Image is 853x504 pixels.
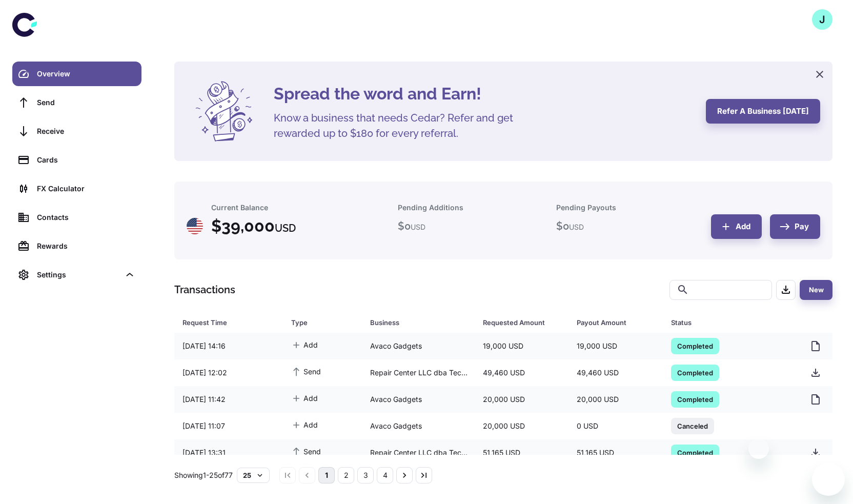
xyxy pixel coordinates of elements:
[37,126,135,137] div: Receive
[671,447,719,457] span: Completed
[671,394,719,404] span: Completed
[377,467,393,483] button: Go to page 4
[411,223,425,231] span: USD
[569,223,584,231] span: USD
[12,119,141,144] a: Receive
[475,390,568,409] div: 20,000 USD
[568,390,662,409] div: 20,000 USD
[291,366,321,377] span: Send
[671,367,719,377] span: Completed
[174,470,233,481] p: Showing 1-25 of 77
[182,315,279,330] span: Request Time
[671,315,777,330] div: Status
[12,148,141,172] a: Cards
[275,222,296,234] span: USD
[671,315,790,330] span: Status
[237,468,270,483] button: 25
[291,315,358,330] span: Type
[475,443,568,462] div: 51,165 USD
[274,110,530,141] h5: Know a business that needs Cedar? Refer and get rewarded up to $180 for every referral.
[475,363,568,382] div: 49,460 USD
[362,363,475,382] div: Repair Center LLC dba Tech defenders
[357,467,374,483] button: Go to page 3
[12,176,141,201] a: FX Calculator
[671,340,719,351] span: Completed
[174,443,283,462] div: [DATE] 13:31
[174,363,283,382] div: [DATE] 12:02
[291,339,318,350] span: Add
[556,218,584,234] h5: $ 0
[568,443,662,462] div: 51,165 USD
[362,336,475,356] div: Avaco Gadgets
[812,463,845,496] iframe: Button to launch messaging window
[568,336,662,356] div: 19,000 USD
[12,234,141,258] a: Rewards
[770,214,820,239] button: Pay
[362,443,475,462] div: Repair Center LLC dba Tech defenders
[211,202,268,213] h6: Current Balance
[174,336,283,356] div: [DATE] 14:16
[12,263,141,287] div: Settings
[556,202,616,213] h6: Pending Payouts
[362,390,475,409] div: Avaco Gadgets
[416,467,432,483] button: Go to last page
[748,438,769,459] iframe: Close message
[174,390,283,409] div: [DATE] 11:42
[577,315,645,330] div: Payout Amount
[37,154,135,166] div: Cards
[37,240,135,252] div: Rewards
[475,416,568,436] div: 20,000 USD
[812,9,832,30] button: J
[706,99,820,124] button: Refer a business [DATE]
[398,218,425,234] h5: $ 0
[362,416,475,436] div: Avaco Gadgets
[37,183,135,194] div: FX Calculator
[671,420,714,431] span: Canceled
[291,419,318,430] span: Add
[577,315,658,330] span: Payout Amount
[396,467,413,483] button: Go to next page
[568,416,662,436] div: 0 USD
[182,315,266,330] div: Request Time
[37,269,120,280] div: Settings
[174,416,283,436] div: [DATE] 11:07
[398,202,463,213] h6: Pending Additions
[568,363,662,382] div: 49,460 USD
[37,68,135,79] div: Overview
[211,214,296,238] h4: $ 39,000
[12,205,141,230] a: Contacts
[475,336,568,356] div: 19,000 USD
[274,82,694,106] h4: Spread the word and Earn!
[291,315,344,330] div: Type
[174,282,235,297] h1: Transactions
[12,90,141,115] a: Send
[483,315,551,330] div: Requested Amount
[37,97,135,108] div: Send
[318,467,335,483] button: page 1
[800,280,832,300] button: New
[291,392,318,404] span: Add
[338,467,354,483] button: Go to page 2
[483,315,564,330] span: Requested Amount
[711,214,762,239] button: Add
[37,212,135,223] div: Contacts
[12,62,141,86] a: Overview
[291,446,321,457] span: Send
[278,467,434,483] nav: pagination navigation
